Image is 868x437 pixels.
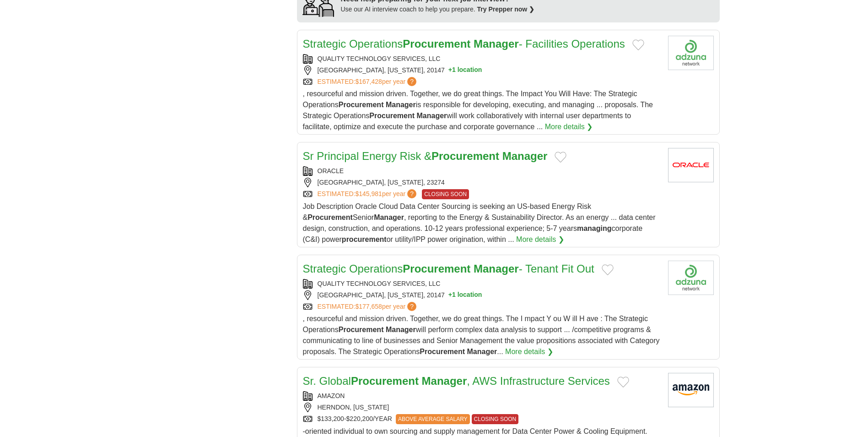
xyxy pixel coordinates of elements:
[420,348,465,355] strong: Procurement
[668,261,714,295] img: Company logo
[403,262,470,275] strong: Procurement
[577,224,612,232] strong: managing
[341,5,535,14] div: Use our AI interview coach to help you prepare.
[472,414,519,424] span: CLOSING SOON
[318,302,419,311] a: ESTIMATED:$177,658per year?
[448,66,452,75] span: +
[386,101,416,109] strong: Manager
[303,54,661,64] div: QUALITY TECHNOLOGY SERVICES, LLC
[668,373,714,407] img: Amazon logo
[407,77,416,86] span: ?
[318,167,344,175] a: ORACLE
[369,112,415,120] strong: Procurement
[555,152,566,163] button: Add to favorite jobs
[303,90,653,131] span: , resourceful and mission driven. Together, we do great things. The Impact You Will Have: The Str...
[318,189,419,199] a: ESTIMATED:$145,981per year?
[502,150,548,162] strong: Manager
[448,290,482,300] button: +1 location
[403,38,470,50] strong: Procurement
[303,403,661,412] div: HERNDON, [US_STATE]
[303,375,610,387] a: Sr. GlobalProcurement Manager, AWS Infrastructure Services
[632,39,644,50] button: Add to favorite jobs
[303,66,661,75] div: [GEOGRAPHIC_DATA], [US_STATE], 20147
[417,112,447,120] strong: Manager
[303,202,656,243] span: Job Description Oracle Cloud Data Center Sourcing is seeking an US-based Energy Risk & Senior , r...
[668,36,714,70] img: Company logo
[386,326,416,333] strong: Manager
[374,213,404,221] strong: Manager
[303,414,661,424] div: $133,200-$220,200/YEAR
[303,262,594,275] a: Strategic OperationsProcurement Manager- Tenant Fit Out
[474,262,519,275] strong: Manager
[318,77,419,87] a: ESTIMATED:$167,428per year?
[303,290,661,300] div: [GEOGRAPHIC_DATA], [US_STATE], 20147
[545,121,593,132] a: More details ❯
[342,235,387,243] strong: procurement
[355,78,382,85] span: $167,428
[602,264,614,275] button: Add to favorite jobs
[396,414,470,424] span: ABOVE AVERAGE SALARY
[339,326,384,333] strong: Procurement
[303,150,548,162] a: Sr Principal Energy Risk &Procurement Manager
[474,38,519,50] strong: Manager
[448,66,482,75] button: +1 location
[303,178,661,187] div: [GEOGRAPHIC_DATA], [US_STATE], 23274
[448,290,452,300] span: +
[422,375,467,387] strong: Manager
[516,234,564,245] a: More details ❯
[477,5,535,13] a: Try Prepper now ❯
[355,190,382,197] span: $145,981
[617,377,629,388] button: Add to favorite jobs
[303,279,661,289] div: QUALITY TECHNOLOGY SERVICES, LLC
[505,346,553,357] a: More details ❯
[351,375,419,387] strong: Procurement
[339,101,384,109] strong: Procurement
[407,189,416,198] span: ?
[303,38,625,50] a: Strategic OperationsProcurement Manager- Facilities Operations
[407,302,416,311] span: ?
[422,189,469,199] span: CLOSING SOON
[307,213,353,221] strong: Procurement
[668,148,714,182] img: Oracle logo
[303,315,660,355] span: , resourceful and mission driven. Together, we do great things. The I mpact Y ou W ill H ave : Th...
[467,348,497,355] strong: Manager
[318,392,345,399] a: AMAZON
[431,150,499,162] strong: Procurement
[355,303,382,310] span: $177,658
